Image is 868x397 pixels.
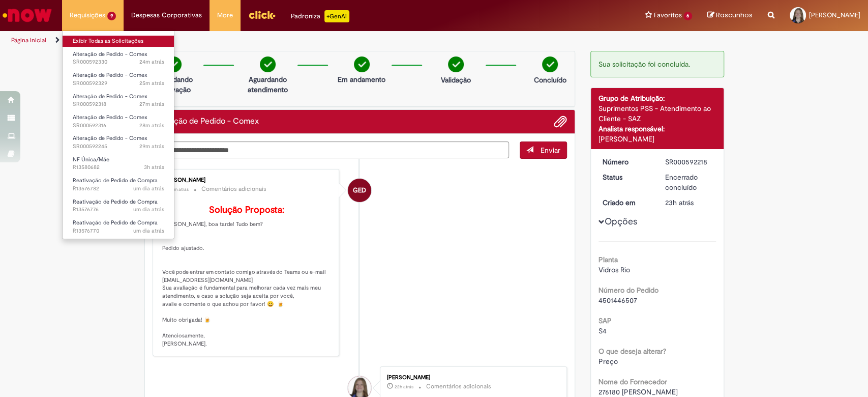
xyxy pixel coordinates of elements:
[598,296,637,305] span: 4501446507
[260,56,276,72] img: check-circle-green.png
[665,197,712,208] div: 29/09/2025 14:30:44
[598,124,716,134] div: Analista responsável:
[598,316,612,325] b: SAP
[133,227,164,235] span: um dia atrás
[598,134,716,144] div: [PERSON_NAME]
[131,10,202,20] span: Despesas Corporativas
[73,134,147,142] span: Alteração de Pedido - Comex
[63,112,174,131] a: Aberto SR000592316 : Alteração de Pedido - Comex
[73,177,158,184] span: Reativação de Pedido de Compra
[139,100,164,108] span: 27m atrás
[133,185,164,192] time: 29/09/2025 13:15:54
[598,326,607,335] span: S4
[63,36,174,47] a: Exibir Todas as Solicitações
[133,185,164,192] span: um dia atrás
[73,156,109,163] span: NF Única/Mãe
[73,227,164,235] span: R13576770
[598,103,716,124] div: Suprimentos PSS - Atendimento ao Cliente - SAZ
[133,206,164,213] time: 29/09/2025 13:15:09
[133,227,164,235] time: 29/09/2025 13:13:35
[144,163,164,171] time: 30/09/2025 10:57:22
[683,12,692,20] span: 6
[707,11,753,20] a: Rascunhos
[73,50,147,58] span: Alteração de Pedido - Comex
[153,141,510,159] textarea: Digite sua mensagem aqui...
[144,163,164,171] span: 3h atrás
[598,357,618,366] span: Preço
[217,10,233,20] span: More
[162,177,332,183] div: [PERSON_NAME]
[716,10,753,20] span: Rascunhos
[73,100,164,108] span: SR000592318
[139,58,164,66] time: 30/09/2025 13:22:13
[139,79,164,87] time: 30/09/2025 13:20:53
[595,157,657,167] dt: Número
[63,154,174,173] a: Aberto R13580682 : NF Única/Mãe
[520,141,567,159] button: Enviar
[448,56,464,72] img: check-circle-green.png
[209,204,284,216] b: Solução Proposta:
[590,51,724,77] div: Sua solicitação foi concluída.
[73,79,164,88] span: SR000592329
[665,198,694,207] span: 23h atrás
[665,157,712,167] div: SR000592218
[243,74,292,95] p: Aguardando atendimento
[542,56,558,72] img: check-circle-green.png
[170,186,189,192] span: 31m atrás
[665,172,712,192] div: Encerrado concluído
[73,163,164,172] span: R13580682
[665,198,694,207] time: 29/09/2025 14:30:44
[441,75,471,85] p: Validação
[73,206,164,214] span: R13576776
[139,100,164,108] time: 30/09/2025 13:19:33
[554,115,567,128] button: Adicionar anexos
[73,122,164,130] span: SR000592316
[598,286,659,295] b: Número do Pedido
[73,93,147,100] span: Alteração de Pedido - Comex
[63,70,174,89] a: Aberto SR000592329 : Alteração de Pedido - Comex
[73,198,158,206] span: Reativação de Pedido de Compra
[73,185,164,193] span: R13576782
[809,11,860,19] span: [PERSON_NAME]
[598,265,630,274] span: Vidros Rio
[162,205,332,348] p: [PERSON_NAME], boa tarde! Tudo bem? Pedido ajustado. Você pode entrar em contato comigo através d...
[348,179,371,202] div: Gabriele Estefane Da Silva
[201,185,266,193] small: Comentários adicionais
[598,347,666,356] b: O que deseja alterar?
[354,56,370,72] img: check-circle-green.png
[395,384,413,390] span: 22h atrás
[338,74,385,84] p: Em andamento
[153,117,259,126] h2: Alteração de Pedido - Comex Histórico de tíquete
[533,75,566,85] p: Concluído
[426,382,491,391] small: Comentários adicionais
[324,10,349,22] p: +GenAi
[107,12,116,20] span: 9
[653,10,681,20] span: Favoritos
[598,387,678,396] span: 276180 [PERSON_NAME]
[62,31,174,239] ul: Requisições
[63,196,174,215] a: Aberto R13576776 : Reativação de Pedido de Compra
[598,93,716,103] div: Grupo de Atribuição:
[139,143,164,150] span: 29m atrás
[139,143,164,150] time: 30/09/2025 13:16:52
[139,122,164,129] time: 30/09/2025 13:18:31
[73,71,147,79] span: Alteração de Pedido - Comex
[139,79,164,87] span: 25m atrás
[1,5,53,25] img: ServiceNow
[73,219,158,226] span: Reativação de Pedido de Compra
[387,375,556,381] div: [PERSON_NAME]
[395,384,413,390] time: 29/09/2025 15:28:27
[595,172,657,182] dt: Status
[73,143,164,151] span: SR000592245
[595,197,657,208] dt: Criado em
[598,377,667,386] b: Nome do Fornecedor
[11,36,46,44] a: Página inicial
[63,175,174,194] a: Aberto R13576782 : Reativação de Pedido de Compra
[541,146,560,155] span: Enviar
[63,217,174,236] a: Aberto R13576770 : Reativação de Pedido de Compra
[73,58,164,66] span: SR000592330
[139,58,164,66] span: 24m atrás
[598,255,618,264] b: Planta
[353,178,366,203] span: GED
[63,133,174,152] a: Aberto SR000592245 : Alteração de Pedido - Comex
